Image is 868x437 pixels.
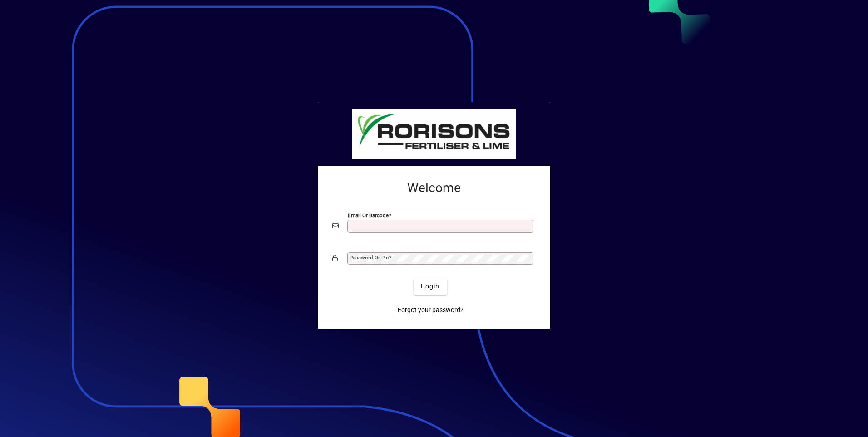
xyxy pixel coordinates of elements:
[350,254,389,261] mat-label: Password or Pin
[398,305,464,315] span: Forgot your password?
[414,278,447,295] button: Login
[394,302,467,318] a: Forgot your password?
[421,282,439,291] span: Login
[332,180,536,196] h2: Welcome
[348,212,389,218] mat-label: Email or Barcode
